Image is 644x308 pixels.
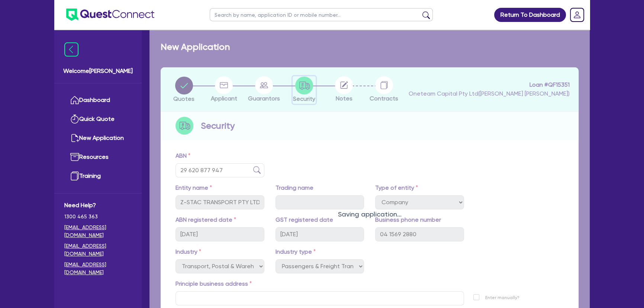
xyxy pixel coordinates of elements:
[64,213,132,221] span: 1300 465 363
[64,167,132,186] a: Training
[70,153,79,161] img: resources
[64,201,132,210] span: Need Help?
[64,91,132,110] a: Dashboard
[70,115,79,123] img: quick-quote
[66,9,154,21] img: quest-connect-logo-blue
[63,67,133,76] span: Welcome [PERSON_NAME]
[64,261,132,276] a: [EMAIL_ADDRESS][DOMAIN_NAME]
[70,171,79,180] img: training
[210,8,433,21] input: Search by name, application ID or mobile number...
[64,242,132,258] a: [EMAIL_ADDRESS][DOMAIN_NAME]
[149,209,590,219] div: Saving application...
[494,8,566,22] a: Return To Dashboard
[64,224,132,239] a: [EMAIL_ADDRESS][DOMAIN_NAME]
[64,148,132,167] a: Resources
[64,42,78,57] img: icon-menu-close
[70,134,79,142] img: new-application
[64,110,132,129] a: Quick Quote
[567,5,587,25] a: Dropdown toggle
[64,129,132,148] a: New Application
